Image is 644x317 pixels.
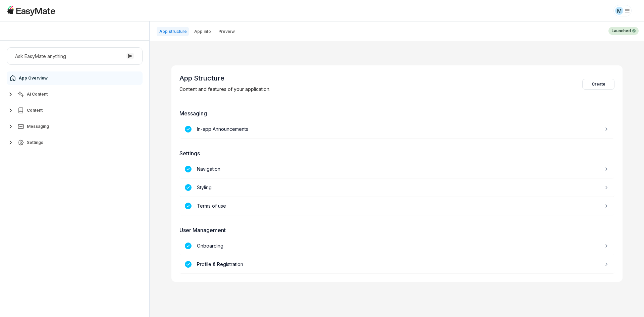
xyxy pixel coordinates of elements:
button: AI Content [7,88,143,101]
p: Content and features of your application. [179,86,270,93]
a: Onboarding [179,237,614,255]
div: M [615,7,623,15]
button: Create [582,79,614,90]
a: Terms of use [179,197,614,215]
p: App info [194,29,211,34]
a: Styling [179,178,614,197]
p: App Structure [179,73,270,83]
p: Preview [218,29,235,34]
p: In-app Announcements [197,125,248,133]
button: Ask EasyMate anything [7,47,143,65]
span: Settings [27,140,43,145]
h3: User Management [179,226,614,234]
button: Content [7,104,143,117]
a: In-app Announcements [179,120,614,139]
p: Profile & Registration [197,261,243,268]
p: Terms of use [197,202,226,210]
button: Settings [7,136,143,149]
span: App Overview [19,75,48,81]
a: App Overview [7,71,143,85]
a: Navigation [179,160,614,178]
span: Content [27,108,43,113]
span: Messaging [27,124,49,129]
p: Onboarding [197,242,223,250]
p: Navigation [197,165,220,173]
p: Launched [611,28,631,34]
span: AI Content [27,92,48,97]
p: App structure [159,29,187,34]
h3: Settings [179,149,614,157]
h3: Messaging [179,109,614,117]
button: Messaging [7,120,143,133]
p: Styling [197,184,212,191]
a: Profile & Registration [179,255,614,274]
